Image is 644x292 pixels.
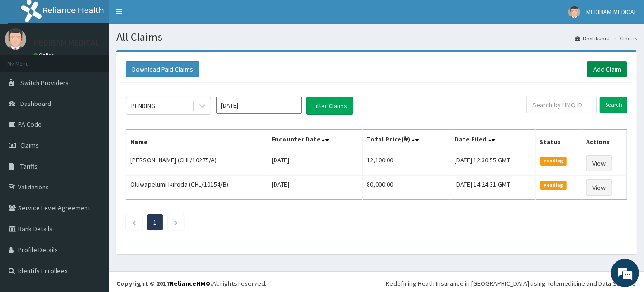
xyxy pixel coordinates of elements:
td: 80,000.00 [363,176,451,200]
span: Pending [540,181,567,189]
th: Name [126,130,268,151]
a: View [586,155,612,171]
div: PENDING [131,101,155,111]
span: MEDIBAM MEDICAL [586,8,637,16]
th: Encounter Date [268,130,363,151]
li: Claims [611,34,637,42]
a: Add Claim [587,61,627,77]
span: Claims [20,141,39,150]
td: [PERSON_NAME] (CHL/10275/A) [126,151,268,176]
p: MEDIBAM MEDICAL [33,38,100,47]
th: Date Filed [451,130,536,151]
span: Switch Providers [20,78,69,87]
td: [DATE] 14:24:31 GMT [451,176,536,200]
a: Dashboard [575,34,610,42]
a: View [586,179,612,196]
span: Pending [540,157,567,165]
img: User Image [568,6,580,18]
a: Online [33,52,56,58]
strong: Copyright © 2017 . [116,279,212,288]
button: Filter Claims [306,97,353,115]
a: Previous page [132,218,136,226]
input: Search [600,97,627,113]
input: Search by HMO ID [526,97,597,113]
a: RelianceHMO [170,279,210,288]
span: Dashboard [20,99,51,108]
h1: All Claims [116,31,637,43]
td: [DATE] 12:30:55 GMT [451,151,536,176]
td: [DATE] [268,151,363,176]
td: Oluwapelumi Ikiroda (CHL/10154/B) [126,176,268,200]
td: 12,100.00 [363,151,451,176]
th: Total Price(₦) [363,130,451,151]
th: Actions [582,130,627,151]
a: Next page [174,218,178,226]
td: [DATE] [268,176,363,200]
a: Page 1 is your current page [153,218,157,226]
div: Redefining Heath Insurance in [GEOGRAPHIC_DATA] using Telemedicine and Data Science! [386,279,637,288]
span: Tariffs [20,162,38,170]
th: Status [536,130,582,151]
button: Download Paid Claims [126,61,199,77]
input: Select Month and Year [216,97,302,114]
img: User Image [5,28,26,50]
